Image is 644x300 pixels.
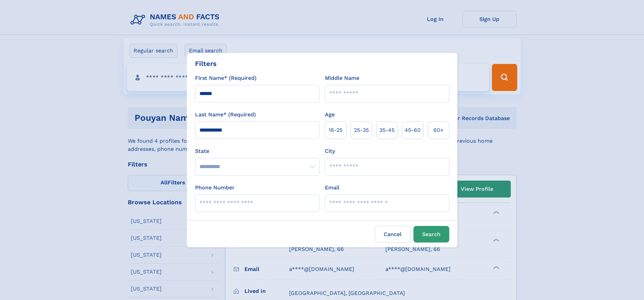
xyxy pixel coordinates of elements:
[195,59,217,69] div: Filters
[195,147,319,155] label: State
[325,74,359,82] label: Middle Name
[195,74,257,82] label: First Name* (Required)
[195,184,235,192] label: Phone Number
[375,226,411,243] label: Cancel
[325,147,335,155] label: City
[405,126,421,134] span: 45‑60
[433,126,444,134] span: 60+
[413,226,449,243] button: Search
[325,111,335,119] label: Age
[195,111,256,119] label: Last Name* (Required)
[325,184,339,192] label: Email
[329,126,342,134] span: 18‑25
[354,126,369,134] span: 25‑35
[379,126,395,134] span: 35‑45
